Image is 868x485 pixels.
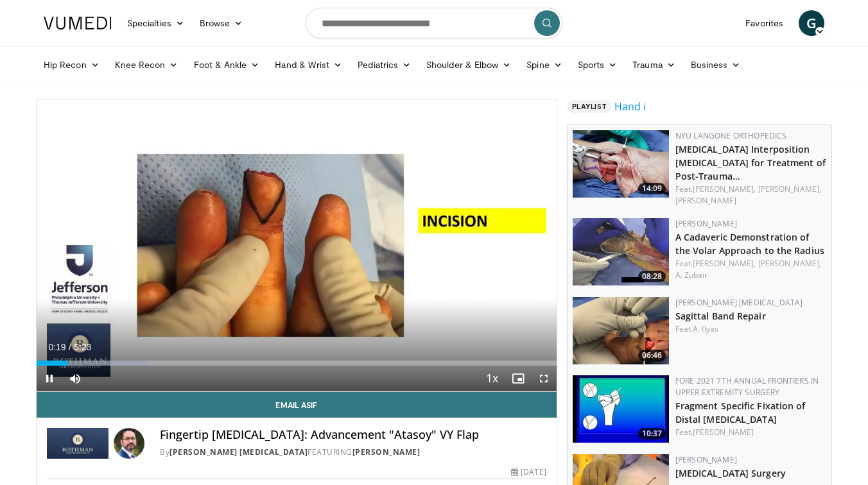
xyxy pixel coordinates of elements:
div: Feat. [675,258,826,281]
a: [PERSON_NAME], [758,183,821,194]
video-js: Video Player [37,99,557,392]
a: Email Asif [37,392,557,418]
span: 08:28 [638,271,666,282]
img: 90296666-1f36-4e4f-abae-c614e14b4cd8.150x105_q85_crop-smart_upscale.jpg [573,297,669,364]
a: [PERSON_NAME], [758,258,821,269]
span: 0:19 [48,342,65,352]
a: Shoulder & Elbow [419,52,519,78]
a: Fragment Specific Fixation of Distal [MEDICAL_DATA] [675,400,806,425]
a: 10:37 [573,375,669,443]
a: Specialties [119,10,192,36]
div: Feat. [675,183,826,207]
a: Knee Recon [107,52,186,78]
a: Trauma [625,52,683,78]
button: Playback Rate [480,366,505,391]
a: A. Ilyas [693,323,718,334]
img: Avatar [114,428,144,459]
a: [PERSON_NAME] [675,454,737,465]
span: 5:23 [74,342,91,352]
img: 919eb891-5331-414c-9ce1-ba0cf9ebd897.150x105_q85_crop-smart_upscale.jpg [573,375,669,443]
a: NYU Langone Orthopedics [675,130,787,141]
a: [PERSON_NAME] [693,427,754,438]
input: Search topics, interventions [306,8,562,38]
img: VuMedi Logo [44,17,112,30]
span: 06:46 [638,350,666,361]
span: / [69,342,71,352]
img: 93331b59-fbb9-4c57-9701-730327dcd1cb.jpg.150x105_q85_crop-smart_upscale.jpg [573,130,669,198]
a: 06:46 [573,297,669,364]
span: Playlist [567,100,612,113]
div: [DATE] [511,466,546,478]
a: [PERSON_NAME], [693,258,756,269]
a: 14:09 [573,130,669,198]
a: [PERSON_NAME] [352,447,421,457]
a: Sports [570,52,625,78]
a: Hip Recon [36,52,107,78]
a: Favorites [738,10,791,36]
a: [PERSON_NAME] [675,195,736,206]
a: [MEDICAL_DATA] Surgery [675,467,786,479]
a: Spine [519,52,569,78]
a: Foot & Ankle [186,52,268,78]
button: Enable picture-in-picture mode [505,366,531,391]
button: Pause [37,366,62,391]
div: Progress Bar [37,361,557,366]
a: Sagittal Band Repair [675,310,766,322]
a: Hand i [614,99,646,114]
a: Browse [192,10,251,36]
a: A. Zubair [675,269,708,280]
img: a8086feb-0b6f-42d6-96d7-49e869b0240e.150x105_q85_crop-smart_upscale.jpg [573,218,669,285]
img: Rothman Hand Surgery [47,428,108,459]
a: [PERSON_NAME] [MEDICAL_DATA] [675,297,803,308]
a: [PERSON_NAME], [693,183,756,194]
h4: Fingertip [MEDICAL_DATA]: Advancement "Atasoy" VY Flap [160,428,546,442]
a: A Cadaveric Demonstration of the Volar Approach to the Radius [675,231,824,257]
div: Feat. [675,427,826,438]
div: Feat. [675,323,826,335]
a: [PERSON_NAME] [675,218,737,229]
span: 14:09 [638,183,666,194]
a: [PERSON_NAME] [MEDICAL_DATA] [169,447,308,457]
div: By FEATURING [160,447,546,458]
a: [MEDICAL_DATA] Interposition [MEDICAL_DATA] for Treatment of Post-Trauma… [675,143,826,182]
button: Fullscreen [531,366,557,391]
a: 08:28 [573,218,669,285]
a: FORE 2021 7th Annual Frontiers in Upper Extremity Surgery [675,375,819,398]
a: Hand & Wrist [267,52,350,78]
a: Pediatrics [350,52,419,78]
button: Mute [62,366,88,391]
a: Business [683,52,749,78]
span: 10:37 [638,428,666,439]
a: G [799,10,824,36]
